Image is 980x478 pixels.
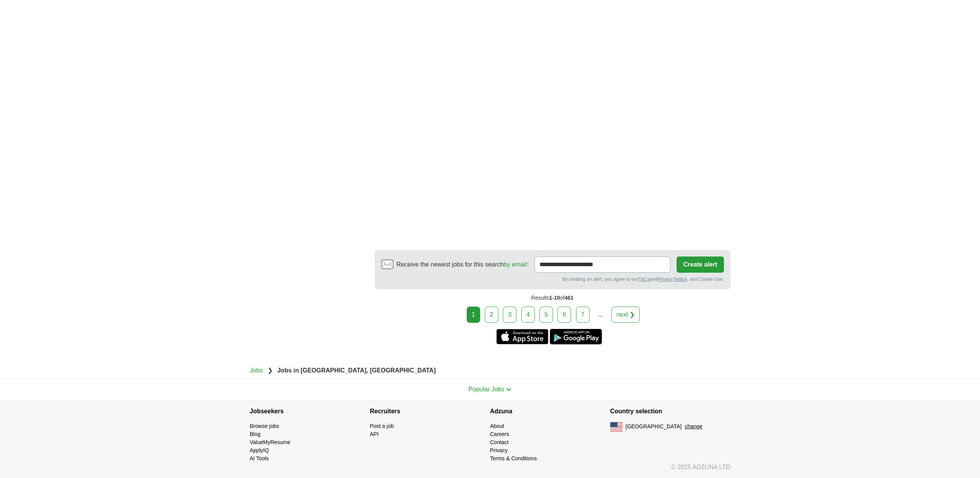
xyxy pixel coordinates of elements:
a: AI Tools [250,455,269,461]
a: Jobs [250,367,263,374]
span: Receive the newest jobs for this search : [397,260,528,269]
a: 4 [521,307,535,323]
h4: Country selection [610,401,730,422]
a: ValueMyResume [250,439,291,445]
a: Careers [490,431,509,437]
a: ApplyIQ [250,447,269,453]
a: 3 [503,307,516,323]
a: by email [504,261,527,268]
span: Popular Jobs [469,386,504,392]
a: 7 [576,307,590,323]
strong: Jobs in [GEOGRAPHIC_DATA], [GEOGRAPHIC_DATA] [277,367,436,374]
span: [GEOGRAPHIC_DATA] [626,423,682,431]
div: ... [593,307,608,322]
div: © 2025 ADZUNA LTD [244,463,737,478]
button: Create alert [677,257,724,273]
a: Privacy Notice [657,277,687,282]
a: API [370,431,379,437]
a: Get the iPhone app [496,329,548,344]
a: Privacy [490,447,508,453]
a: Contact [490,439,509,445]
img: US flag [610,422,623,431]
img: toggle icon [506,388,511,391]
div: Results of [375,289,730,307]
a: Terms & Conditions [490,455,537,461]
a: About [490,423,504,429]
span: ❯ [268,367,273,374]
span: 461 [565,295,573,301]
a: next ❯ [611,307,640,323]
span: 1-10 [549,295,560,301]
a: Browse jobs [250,423,279,429]
a: Post a job [370,423,394,429]
div: By creating an alert, you agree to our and , and Cookie Use. [381,276,724,283]
a: 5 [539,307,553,323]
a: Get the Android app [550,329,602,344]
a: 6 [558,307,571,323]
a: T&Cs [638,277,650,282]
a: Blog [250,431,261,437]
a: 2 [485,307,498,323]
button: change [685,423,702,431]
div: 1 [467,307,480,323]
